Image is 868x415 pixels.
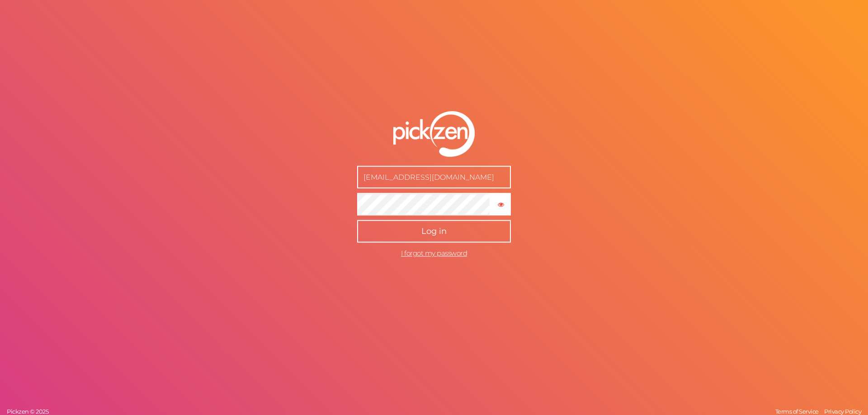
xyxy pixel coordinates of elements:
img: pz-logo-white.png [393,111,475,157]
a: I forgot my password [401,249,467,258]
a: Privacy Policy [822,408,863,415]
span: Terms of Service [775,408,819,415]
a: Pickzen © 2025 [5,408,51,415]
a: Terms of Service [773,408,821,415]
button: Log in [357,220,511,243]
span: Privacy Policy [824,408,861,415]
span: Log in [421,227,447,237]
input: E-mail [357,166,511,189]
